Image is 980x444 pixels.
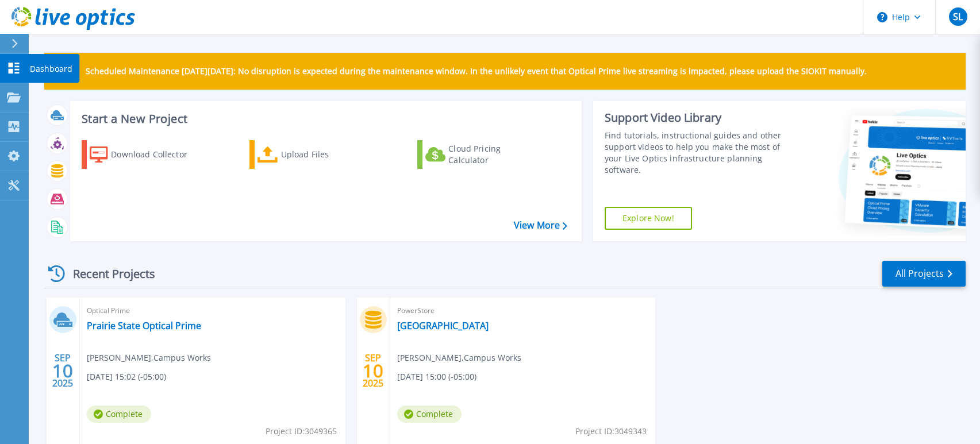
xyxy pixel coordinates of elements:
span: Project ID: 3049343 [575,425,647,438]
a: Upload Files [249,140,378,169]
span: PowerStore [397,304,649,317]
a: Prairie State Optical Prime [87,320,201,331]
span: [PERSON_NAME] , Campus Works [87,352,211,364]
p: Dashboard [30,54,72,84]
span: [DATE] 15:00 (-05:00) [397,370,476,383]
a: Explore Now! [605,207,692,230]
h3: Start a New Project [82,113,567,125]
span: Project ID: 3049365 [266,425,337,438]
div: Cloud Pricing Calculator [448,143,540,166]
a: Download Collector [82,140,210,169]
div: Find tutorials, instructional guides and other support videos to help you make the most of your L... [605,130,793,176]
div: Recent Projects [44,260,171,288]
div: SEP 2025 [362,350,384,392]
a: View More [514,220,567,231]
p: Scheduled Maintenance [DATE][DATE]: No disruption is expected during the maintenance window. In t... [86,67,867,76]
span: Complete [397,406,462,423]
span: Complete [87,406,151,423]
span: 10 [52,366,73,376]
a: All Projects [882,261,966,287]
span: SL [953,12,963,21]
span: 10 [363,366,383,376]
div: Download Collector [111,143,203,166]
div: SEP 2025 [52,350,74,392]
a: [GEOGRAPHIC_DATA] [397,320,489,331]
span: [DATE] 15:02 (-05:00) [87,370,166,383]
span: Optical Prime [87,304,339,317]
div: Support Video Library [605,110,793,125]
div: Upload Files [281,143,373,166]
span: [PERSON_NAME] , Campus Works [397,352,521,364]
a: Cloud Pricing Calculator [417,140,545,169]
